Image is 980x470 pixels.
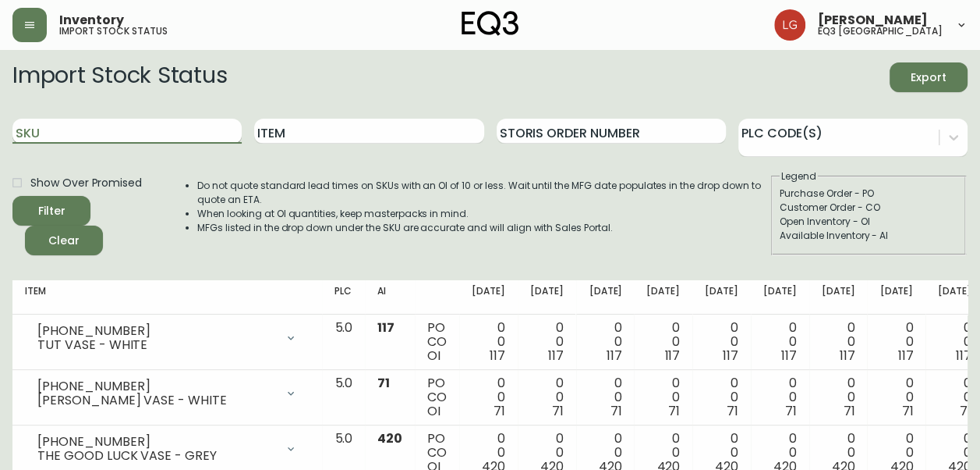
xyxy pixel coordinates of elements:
div: 0 0 [879,321,913,363]
div: 0 0 [705,321,738,363]
div: 0 0 [472,376,505,418]
span: 117 [377,319,394,336]
div: 0 0 [646,376,680,418]
span: 71 [785,402,797,420]
div: 0 0 [763,376,797,418]
div: 0 0 [472,321,505,363]
div: [PERSON_NAME] VASE - WHITE [37,393,275,408]
span: 420 [377,429,402,447]
div: THE GOOD LUCK VASE - GREY [37,449,275,463]
th: [DATE] [809,280,868,315]
div: 0 0 [646,321,680,363]
div: 0 0 [822,321,855,363]
span: 117 [840,347,855,365]
span: 71 [901,402,913,420]
img: logo [462,11,519,36]
span: 117 [490,347,505,365]
button: Export [890,62,968,92]
span: [PERSON_NAME] [818,14,928,27]
div: Available Inventory - AI [780,229,957,243]
div: [PHONE_NUMBER][PERSON_NAME] VASE - WHITE [25,376,310,411]
li: MFGs listed in the drop down under the SKU are accurate and will align with Sales Portal. [197,221,769,235]
th: [DATE] [576,280,635,315]
span: 71 [552,402,564,420]
div: TUT VASE - WHITE [37,338,275,352]
h5: eq3 [GEOGRAPHIC_DATA] [818,27,943,36]
li: Do not quote standard lead times on SKUs with an OI of 10 or less. Wait until the MFG date popula... [197,179,769,207]
div: Filter [38,201,65,221]
th: [DATE] [459,280,518,315]
span: 71 [377,374,390,392]
div: 0 0 [822,376,855,418]
div: 0 0 [763,321,797,363]
td: 5.0 [322,315,365,370]
div: 0 0 [705,376,738,418]
span: 117 [548,347,564,365]
div: 0 0 [879,376,913,418]
span: 71 [610,402,622,420]
h5: import stock status [59,27,168,36]
button: Clear [25,226,103,255]
span: 117 [607,347,622,365]
h2: Import Stock Status [12,62,227,92]
th: [DATE] [518,280,576,315]
button: Filter [12,196,90,226]
th: [DATE] [751,280,809,315]
div: [PHONE_NUMBER]THE GOOD LUCK VASE - GREY [25,432,310,466]
div: [PHONE_NUMBER] [37,379,275,393]
td: 5.0 [322,370,365,425]
div: 0 0 [589,321,622,363]
div: [PHONE_NUMBER] [37,324,275,338]
span: Inventory [59,14,124,27]
span: Export [902,68,955,87]
span: 71 [727,402,738,420]
th: PLC [322,280,365,315]
div: 0 0 [530,321,564,363]
div: Purchase Order - PO [780,187,957,201]
span: 117 [723,347,738,365]
div: Customer Order - CO [780,201,957,215]
div: PO CO [427,321,447,363]
div: 0 0 [530,376,564,418]
span: Clear [37,231,90,251]
img: da6fc1c196b8cb7038979a7df6c040e1 [774,9,805,41]
span: 71 [494,402,505,420]
span: 117 [897,347,913,365]
th: Item [12,280,322,315]
th: [DATE] [634,280,692,315]
div: Open Inventory - OI [780,215,957,229]
span: OI [427,402,440,420]
div: 0 0 [938,376,971,418]
div: PO CO [427,376,447,418]
li: When looking at OI quantities, keep masterpacks in mind. [197,207,769,221]
div: [PHONE_NUMBER] [37,435,275,449]
span: 117 [781,347,797,365]
span: Show Over Promised [30,175,142,191]
span: 71 [960,402,971,420]
th: [DATE] [692,280,751,315]
span: OI [427,347,440,365]
div: 0 0 [589,376,622,418]
span: 117 [956,347,971,365]
legend: Legend [780,169,818,183]
span: 71 [668,402,680,420]
span: 71 [844,402,855,420]
div: 0 0 [938,321,971,363]
span: 117 [664,347,680,365]
div: [PHONE_NUMBER]TUT VASE - WHITE [25,321,310,355]
th: [DATE] [867,280,925,315]
th: AI [365,280,415,315]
